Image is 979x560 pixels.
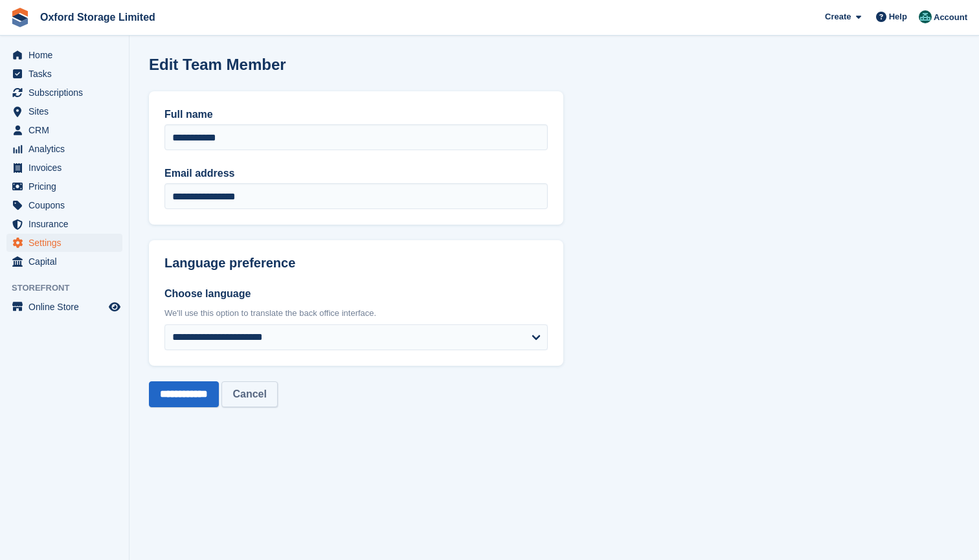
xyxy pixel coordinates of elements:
a: menu [6,234,122,252]
a: menu [6,46,122,64]
div: We'll use this option to translate the back office interface. [164,307,548,320]
img: stora-icon-8386f47178a22dfd0bd8f6a31ec36ba5ce8667c1dd55bd0f319d3a0aa187defe.svg [10,8,30,27]
span: Account [934,11,967,24]
span: Invoices [28,159,106,177]
a: menu [6,102,122,120]
span: Help [889,10,907,23]
label: Full name [164,107,548,122]
img: Ian Baldwin [919,10,932,23]
span: Home [28,46,106,64]
span: Subscriptions [28,84,106,102]
span: Coupons [28,196,106,214]
label: Choose language [164,286,548,302]
span: Analytics [28,140,106,158]
a: menu [6,177,122,196]
label: Email address [164,166,548,181]
a: menu [6,84,122,102]
a: menu [6,298,122,316]
span: Pricing [28,177,106,196]
h2: Language preference [164,256,548,271]
span: Sites [28,102,106,120]
span: Settings [28,234,106,252]
span: Online Store [28,298,106,316]
a: menu [6,215,122,233]
span: Tasks [28,65,106,83]
a: menu [6,121,122,139]
a: menu [6,196,122,214]
a: menu [6,252,122,271]
span: CRM [28,121,106,139]
span: Capital [28,252,106,271]
a: Preview store [107,299,122,315]
a: Oxford Storage Limited [35,6,161,28]
a: menu [6,65,122,83]
span: Create [825,10,851,23]
a: Cancel [221,381,277,407]
a: menu [6,159,122,177]
a: menu [6,140,122,158]
span: Insurance [28,215,106,233]
span: Storefront [12,282,129,295]
h1: Edit Team Member [149,56,286,73]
